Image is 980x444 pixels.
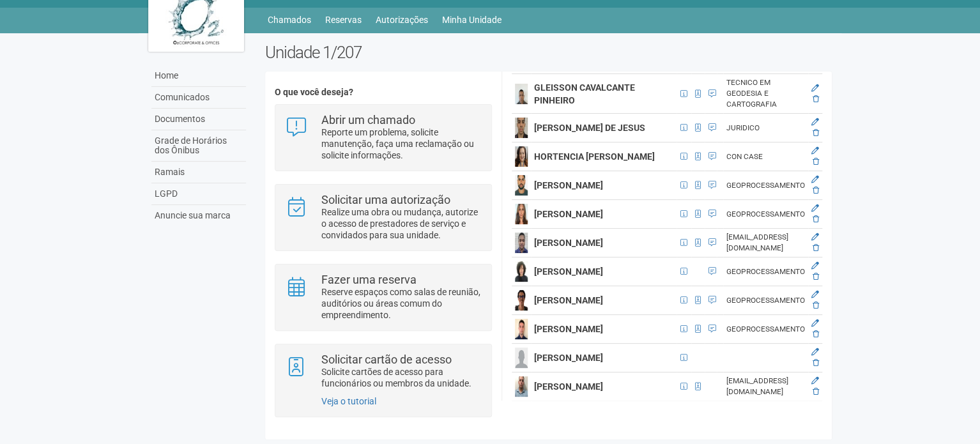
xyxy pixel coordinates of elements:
[275,88,491,97] h4: O que você deseja?
[376,11,428,29] a: Autorizações
[515,175,528,195] img: user.png
[151,109,246,130] a: Documentos
[515,290,528,310] img: user.png
[811,261,819,270] a: Editar membro
[321,366,482,389] p: Solicite cartões de acesso para funcionários ou membros da unidade.
[813,272,819,281] a: Excluir membro
[321,396,376,406] a: Veja o tutorial
[515,376,528,397] img: user.png
[534,82,635,105] strong: GLEISSON CAVALCANTE PINHEIRO
[534,151,655,162] strong: HORTENCIA [PERSON_NAME]
[321,206,482,241] p: Realize uma obra ou mudança, autorize o acesso de prestadores de serviço e convidados para sua un...
[151,87,246,109] a: Comunicados
[265,43,832,62] h2: Unidade 1/207
[811,376,819,385] a: Editar membro
[321,286,482,321] p: Reserve espaços como salas de reunião, auditórios ou áreas comum do empreendimento.
[726,77,805,110] div: TECNICO EM GEODESIA E CARTOGRAFIA
[151,162,246,183] a: Ramais
[811,84,819,93] a: Editar membro
[151,183,246,205] a: LGPD
[811,204,819,213] a: Editar membro
[515,146,528,167] img: user.png
[285,354,481,389] a: Solicitar cartão de acesso Solicite cartões de acesso para funcionários ou membros da unidade.
[534,353,603,363] strong: [PERSON_NAME]
[726,232,805,254] div: [EMAIL_ADDRESS][DOMAIN_NAME]
[811,175,819,184] a: Editar membro
[285,274,481,321] a: Fazer uma reserva Reserve espaços como salas de reunião, auditórios ou áreas comum do empreendime...
[811,348,819,356] a: Editar membro
[726,266,805,277] div: GEOPROCESSAMENTO
[515,118,528,138] img: user.png
[813,243,819,252] a: Excluir membro
[726,324,805,335] div: GEOPROCESSAMENTO
[285,114,481,161] a: Abrir um chamado Reporte um problema, solicite manutenção, faça uma reclamação ou solicite inform...
[321,113,415,126] strong: Abrir um chamado
[813,330,819,339] a: Excluir membro
[811,118,819,126] a: Editar membro
[515,319,528,339] img: user.png
[813,128,819,137] a: Excluir membro
[515,261,528,282] img: user.png
[726,209,805,220] div: GEOPROCESSAMENTO
[813,215,819,224] a: Excluir membro
[321,193,450,206] strong: Solicitar uma autorização
[813,387,819,396] a: Excluir membro
[811,146,819,155] a: Editar membro
[442,11,501,29] a: Minha Unidade
[726,180,805,191] div: GEOPROCESSAMENTO
[534,324,603,334] strong: [PERSON_NAME]
[151,205,246,226] a: Anuncie sua marca
[515,233,528,253] img: user.png
[534,180,603,190] strong: [PERSON_NAME]
[811,290,819,299] a: Editar membro
[726,151,805,162] div: CON CASE
[726,376,805,397] div: [EMAIL_ADDRESS][DOMAIN_NAME]
[534,266,603,277] strong: [PERSON_NAME]
[534,238,603,248] strong: [PERSON_NAME]
[534,123,645,133] strong: [PERSON_NAME] DE JESUS
[813,301,819,310] a: Excluir membro
[151,65,246,87] a: Home
[321,126,482,161] p: Reporte um problema, solicite manutenção, faça uma reclamação ou solicite informações.
[268,11,311,29] a: Chamados
[811,319,819,328] a: Editar membro
[813,186,819,195] a: Excluir membro
[325,11,362,29] a: Reservas
[515,348,528,368] img: user.png
[811,233,819,241] a: Editar membro
[813,95,819,103] a: Excluir membro
[321,273,417,286] strong: Fazer uma reserva
[151,130,246,162] a: Grade de Horários dos Ônibus
[813,358,819,367] a: Excluir membro
[813,157,819,166] a: Excluir membro
[726,123,805,134] div: JURIDICO
[285,194,481,241] a: Solicitar uma autorização Realize uma obra ou mudança, autorize o acesso de prestadores de serviç...
[515,84,528,104] img: user.png
[534,381,603,392] strong: [PERSON_NAME]
[321,353,452,366] strong: Solicitar cartão de acesso
[726,295,805,306] div: GEOPROCESSAMENTO
[515,204,528,224] img: user.png
[534,209,603,219] strong: [PERSON_NAME]
[534,295,603,305] strong: [PERSON_NAME]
